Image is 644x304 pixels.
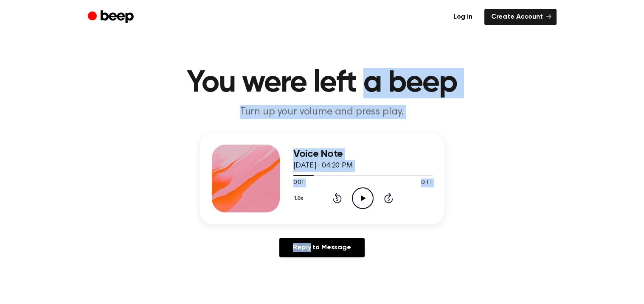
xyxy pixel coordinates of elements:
a: Log in [447,9,479,25]
p: Turn up your volume and press play. [159,105,485,119]
h1: You were left a beep [105,68,540,98]
a: Beep [88,9,136,25]
button: 1.0x [293,191,307,206]
a: Create Account [484,9,557,25]
h3: Voice Note [293,148,433,160]
span: 0:11 [421,178,432,187]
a: Reply to Message [279,238,364,257]
span: 0:01 [293,178,304,187]
span: [DATE] · 04:20 PM [293,162,353,170]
